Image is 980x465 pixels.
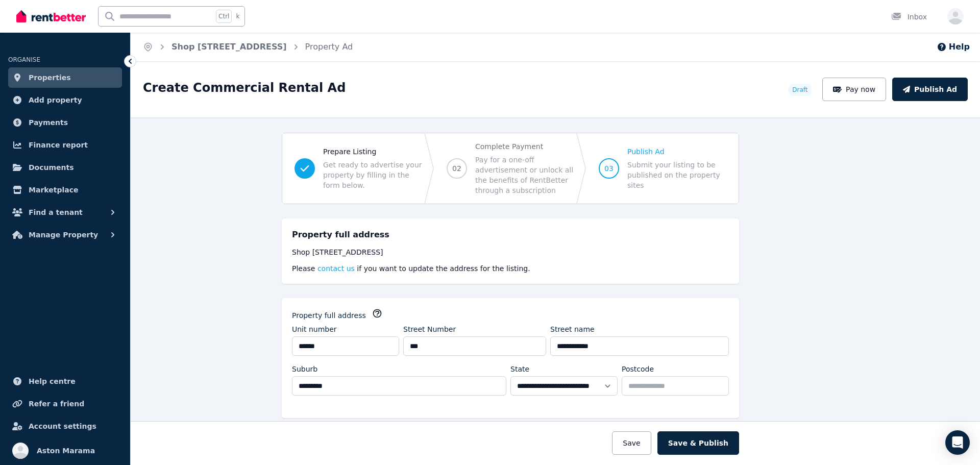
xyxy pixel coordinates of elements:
span: Refer a friend [29,398,84,410]
span: Publish Ad [627,146,726,157]
div: Shop [STREET_ADDRESS] [292,247,729,257]
a: Properties [8,67,122,88]
nav: Breadcrumb [131,33,365,61]
span: Complete Payment [475,141,574,152]
button: Manage Property [8,225,122,245]
h5: Property full address [292,229,389,241]
a: Refer a friend [8,394,122,414]
button: Publish Ad [892,78,968,101]
label: Street Number [403,324,456,334]
label: Street name [550,324,595,334]
a: Help centre [8,371,122,391]
span: Manage Property [29,229,98,241]
span: Account settings [29,420,96,432]
label: Property full address [292,310,366,321]
a: Add property [8,90,122,110]
span: Marketplace [29,184,78,196]
a: Shop [STREET_ADDRESS] [171,42,287,52]
span: Draft [792,86,807,94]
label: State [510,364,529,374]
a: Finance report [8,135,122,155]
a: Documents [8,157,122,178]
label: Unit number [292,324,337,334]
button: contact us [317,263,355,274]
span: Get ready to advertise your property by filling in the form below. [323,160,422,190]
button: Help [937,41,970,53]
span: Properties [29,71,71,84]
div: Open Intercom Messenger [945,430,970,455]
span: 02 [452,163,461,174]
span: Pay for a one-off advertisement or unlock all the benefits of RentBetter through a subscription [475,155,574,195]
a: Marketplace [8,180,122,200]
span: Payments [29,116,68,129]
span: Documents [29,161,74,174]
button: Save [612,431,651,455]
span: Add property [29,94,82,106]
div: Inbox [891,12,927,22]
h1: Create Commercial Rental Ad [143,80,346,96]
a: Account settings [8,416,122,436]
a: Property Ad [305,42,353,52]
span: ORGANISE [8,56,40,63]
button: Pay now [822,78,887,101]
span: Prepare Listing [323,146,422,157]
span: Finance report [29,139,88,151]
p: Please if you want to update the address for the listing. [292,263,729,274]
label: Suburb [292,364,317,374]
label: Postcode [622,364,654,374]
span: Submit your listing to be published on the property sites [627,160,726,190]
span: Aston Marama [37,445,95,457]
img: RentBetter [16,9,86,24]
span: Find a tenant [29,206,83,218]
button: Save & Publish [657,431,739,455]
nav: Progress [282,133,739,204]
button: Find a tenant [8,202,122,223]
a: Payments [8,112,122,133]
span: Ctrl [216,10,232,23]
span: Help centre [29,375,76,387]
span: k [236,12,239,20]
span: 03 [604,163,614,174]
